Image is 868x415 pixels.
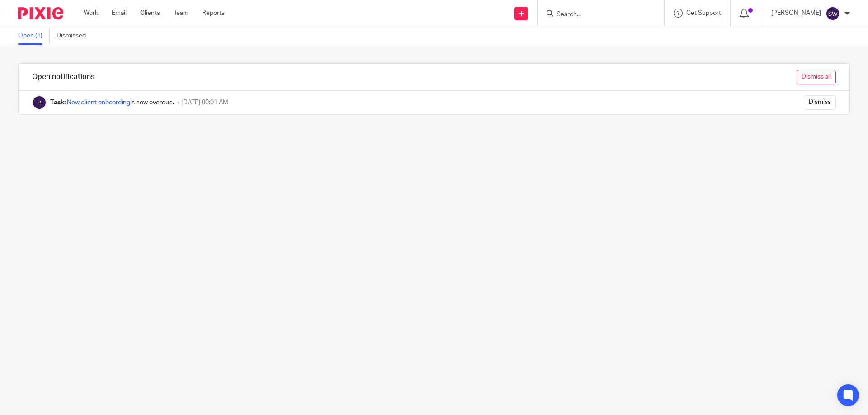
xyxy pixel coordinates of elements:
img: Pixie [32,95,47,110]
h1: Open notifications [32,72,94,82]
img: Pixie [18,7,63,19]
p: [PERSON_NAME] [771,9,821,18]
img: svg%3E [826,6,840,21]
a: Dismissed [57,27,93,45]
a: Work [84,9,98,18]
a: Clients [140,9,160,18]
span: [DATE] 00:01 AM [181,99,228,106]
b: Task: [50,99,66,106]
a: Team [174,9,189,18]
div: is now overdue. [50,98,174,107]
input: Dismiss [804,95,836,110]
a: Email [112,9,127,18]
input: Dismiss all [797,70,836,84]
span: Get Support [686,10,721,16]
a: Open (1) [18,27,50,45]
a: New client onboarding [67,99,130,106]
a: Reports [202,9,225,18]
input: Search [556,11,637,19]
